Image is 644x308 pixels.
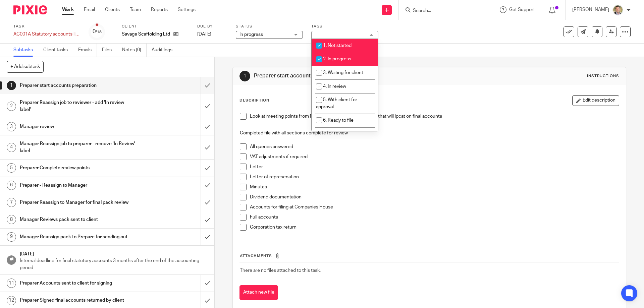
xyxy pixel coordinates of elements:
[254,72,444,79] h1: Preparer start accounts preparation
[62,6,74,13] a: Work
[197,32,211,37] span: [DATE]
[13,44,38,57] a: Subtasks
[7,163,16,173] div: 5
[240,254,272,258] span: Attachments
[20,163,136,173] h1: Preparer Complete review points
[122,31,170,38] p: Savage Scaffolding Ltd
[239,98,269,103] p: Description
[13,31,80,38] div: AC001A Statutory accounts limited company with management accounts
[130,6,141,13] a: Team
[122,24,189,29] label: Client
[20,232,136,242] h1: Manager Reassign pack to Prepare for sending out
[96,30,102,34] small: /18
[612,5,623,15] img: High%20Res%20Andrew%20Price%20Accountants_Poppy%20Jakes%20photography-1118.jpg
[102,44,117,57] a: Files
[509,7,535,12] span: Get Support
[151,6,168,13] a: Reports
[323,84,346,89] span: 4. In review
[572,6,609,13] p: [PERSON_NAME]
[20,98,136,115] h1: Preparer Reassign job to reviewer - add 'In review label'
[412,8,473,14] input: Search
[20,139,136,156] h1: Manager Reassign job to preparer - remove 'In Review' label
[7,279,16,288] div: 11
[240,268,321,273] span: There are no files attached to this task.
[20,214,136,225] h1: Manager Reviews pack sent to client
[7,215,16,224] div: 8
[152,44,177,57] a: Audit logs
[323,43,352,48] span: 1. Not started
[316,98,357,109] span: 5. With client for approval
[84,6,95,13] a: Email
[43,44,73,57] a: Client tasks
[7,232,16,242] div: 9
[250,174,619,180] p: Letter of represenation
[105,6,120,13] a: Clients
[7,102,16,111] div: 2
[122,44,147,57] a: Notes (0)
[236,24,303,29] label: Status
[250,204,619,210] p: Accounts for filing at Companies House
[13,5,47,14] img: Pixie
[250,184,619,190] p: Minutes
[13,24,80,29] label: Task
[7,81,16,90] div: 1
[7,61,44,72] button: + Add subtask
[20,80,136,90] h1: Preparer start accounts preparation
[20,249,208,257] h1: [DATE]
[250,224,619,231] p: Corporation tax return
[7,198,16,207] div: 7
[323,57,351,61] span: 2. In progress
[323,70,363,75] span: 3. Waiting for client
[239,285,278,300] button: Attach new file
[250,164,619,170] p: Letter
[239,32,263,37] span: In progress
[7,296,16,305] div: 12
[20,278,136,288] h1: Preparer Accounts sent to client for signing
[20,197,136,207] h1: Preparer Reassign to Manager for final pack review
[250,194,619,200] p: Dividend documentation
[250,214,619,221] p: Full accounts
[20,295,136,305] h1: Preparer Signed final accounts returned by client
[20,122,136,132] h1: Manager review
[20,180,136,190] h1: Preparer - Reassign to Manager
[78,44,97,57] a: Emails
[20,257,208,271] p: Internal deadline for final statutory accounts 3 months after the end of the accounting period
[250,143,619,150] p: All queries answered
[587,73,619,79] div: Instructions
[7,181,16,190] div: 6
[7,143,16,152] div: 4
[311,24,378,29] label: Tags
[240,130,619,136] p: Completed file with all sections complete for review
[93,28,102,36] div: 0
[7,122,16,131] div: 3
[197,24,227,29] label: Due by
[250,153,619,160] p: VAT adjustments if required
[323,118,354,123] span: 6. Ready to file
[572,95,619,106] button: Edit description
[178,6,196,13] a: Settings
[239,71,250,81] div: 1
[250,113,619,120] p: Look at meeting points from Management accounts meeting that will ipcat on final accounts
